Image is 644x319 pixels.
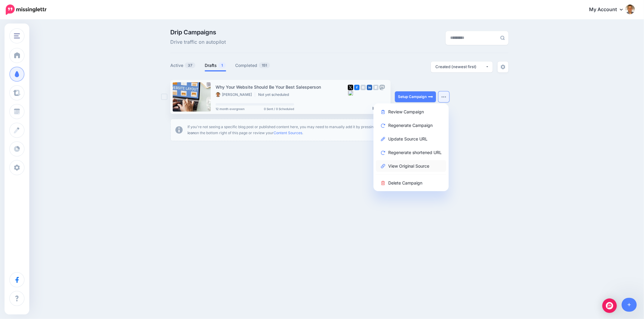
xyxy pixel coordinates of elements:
[205,62,226,69] a: Drafts1
[395,91,436,102] a: Setup Campaign
[373,107,375,110] img: pointer-grey-darker.png
[376,133,446,145] a: Update Source URL
[187,125,384,135] b: + icon
[264,107,294,110] span: 0 Sent / 0 Scheduled
[216,84,348,90] div: Why Your Website Should Be Your Best Salesperson
[170,38,226,46] span: Drive traffic on autopilot
[216,107,245,110] span: 12 month evergreen
[501,65,505,69] img: settings-grey.png
[602,298,617,313] div: Open Intercom Messenger
[376,160,446,172] a: View Original Source
[360,85,366,90] img: instagram-grey-square.png
[218,62,226,68] span: 1
[175,126,183,134] img: info-circle-grey.png
[170,62,196,69] a: Active37
[170,29,226,35] span: Drip Campaigns
[376,106,446,118] a: Review Campaign
[441,96,446,98] img: dots.png
[431,62,493,72] button: Created (newest first)
[376,119,446,131] a: Regenerate Campaign
[376,177,446,189] a: Delete Campaign
[373,85,379,90] img: google_business-grey-square.png
[583,2,635,17] a: My Account
[187,124,386,136] p: If you're not seeing a specific blog post or published content here, you may need to manually add...
[435,64,485,70] div: Created (newest first)
[500,36,505,40] img: search-grey-6.png
[185,62,195,68] span: 37
[259,62,270,68] span: 151
[216,92,255,97] li: [PERSON_NAME]
[348,85,353,90] img: twitter-square.png
[367,85,372,90] img: linkedin-square.png
[235,62,270,69] a: Completed151
[348,90,353,96] img: bluesky-grey-square.png
[274,131,302,135] a: Content Sources
[258,92,292,97] li: Not yet scheduled
[380,85,385,90] img: mastodon-grey-square.png
[6,5,46,15] img: Missinglettr
[428,94,433,99] img: arrow-long-right-white.png
[373,107,387,111] div: Clicks
[354,85,360,90] img: facebook-square.png
[376,147,446,158] a: Regenerate shortened URL
[14,33,20,39] img: menu.png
